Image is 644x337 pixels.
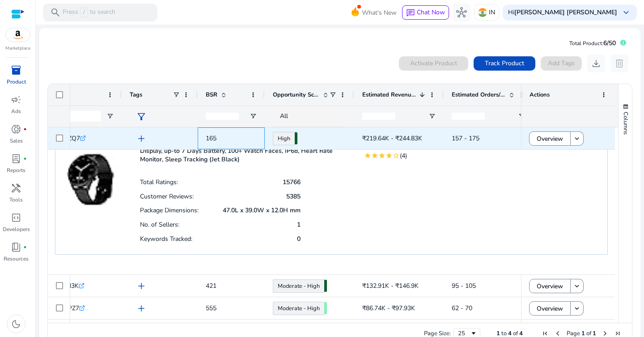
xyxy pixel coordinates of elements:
span: Overview [537,277,563,295]
div: Last Page [614,330,621,337]
span: 62 - 70 [452,304,472,312]
p: 0 [297,235,301,243]
span: 157 - 175 [452,134,479,143]
span: book_4 [11,242,21,253]
span: handyman [11,183,21,194]
span: Overview [537,299,563,318]
p: Hi [508,9,617,16]
p: Customer Reviews: [140,192,194,201]
span: 421 [206,282,216,290]
b: [PERSON_NAME] [PERSON_NAME] [514,8,617,17]
mat-icon: keyboard_arrow_down [573,304,581,312]
span: ₹219.64K - ₹244.83K [362,134,422,143]
span: code_blocks [11,212,21,223]
div: Previous Page [554,330,561,337]
a: Moderate - High [273,279,324,293]
div: First Page [542,330,549,337]
span: 73.14 [324,280,327,292]
span: (4) [400,152,407,160]
p: 15766 [283,178,301,186]
span: dark_mode [11,319,21,329]
button: Overview [529,131,571,146]
p: Total Ratings: [140,178,178,186]
p: IN [489,4,495,20]
span: Estimated Orders/Day [452,91,505,99]
img: in.svg [478,8,487,17]
span: fiber_manual_record [23,245,27,249]
p: Marketplace [5,45,30,52]
p: Ads [11,107,21,115]
p: Package Dimensions: [140,206,199,215]
button: Overview [529,279,571,293]
span: add [136,281,147,291]
button: chatChat Now [402,5,449,20]
p: Resources [4,255,29,263]
span: ₹132.91K - ₹146.9K [362,282,419,290]
p: Sales [10,137,23,145]
mat-icon: star [378,152,386,159]
img: amazon.svg [6,28,30,42]
span: chat [406,8,415,17]
div: Next Page [602,330,609,337]
p: No. of Sellers: [140,220,179,229]
span: add [136,133,147,144]
span: download [591,58,602,69]
span: 555 [206,304,216,312]
span: 165 [206,134,216,143]
mat-icon: star [386,152,393,159]
span: keyboard_arrow_down [621,7,631,18]
span: 95 - 105 [452,282,476,290]
span: Estimated Revenue/Day [362,91,416,99]
p: Press to search [63,8,115,17]
mat-icon: star [364,152,371,159]
img: 41cSg6D19-L._SS40_.jpg [64,135,118,206]
button: Open Filter Menu [106,113,114,120]
p: 47.0L x 39.0W x 12.0H mm [223,206,301,215]
span: Opportunity Score [273,91,319,99]
mat-icon: keyboard_arrow_down [573,282,581,290]
span: 79.00 [295,132,297,144]
span: What's New [362,5,397,21]
button: download [587,55,605,72]
p: Tools [9,196,23,204]
span: Track Product [485,59,524,68]
span: BSR [206,91,217,99]
button: Open Filter Menu [428,113,436,120]
span: inventory_2 [11,65,21,76]
span: 6/50 [603,39,616,47]
span: hub [456,7,467,18]
span: fiber_manual_record [23,127,27,131]
input: ASIN Filter Input [40,111,101,122]
span: Columns [622,112,630,135]
span: donut_small [11,124,21,135]
span: Overview [537,130,563,148]
span: campaign [11,94,21,105]
button: Overview [529,301,571,316]
button: hub [453,4,470,21]
p: Reports [7,166,25,174]
span: add [136,303,147,314]
p: Keywords Tracked: [140,235,192,243]
button: Open Filter Menu [250,113,257,120]
span: / [80,8,88,17]
span: search [50,7,61,18]
p: 5385 [286,192,301,201]
button: Open Filter Menu [518,113,525,120]
span: filter_alt [136,111,147,122]
mat-icon: star [371,152,378,159]
span: ₹86.74K - ₹97.93K [362,304,415,312]
span: fiber_manual_record [23,157,27,160]
p: Product [7,78,26,86]
p: Noise Twist Round dial Smart Watch with Bluetooth Calling, 1.38" TFT Display, up-to 7 Days Batter... [140,138,353,164]
p: 1 [297,220,301,229]
span: Actions [530,91,550,99]
span: All [280,112,288,120]
span: lab_profile [11,153,21,164]
span: Chat Now [417,8,445,17]
a: Moderate - High [273,302,324,315]
mat-icon: keyboard_arrow_down [573,135,581,143]
mat-icon: star_border [393,152,400,159]
span: Tags [130,91,142,99]
button: Track Product [474,56,535,71]
span: 69.72 [324,302,327,314]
